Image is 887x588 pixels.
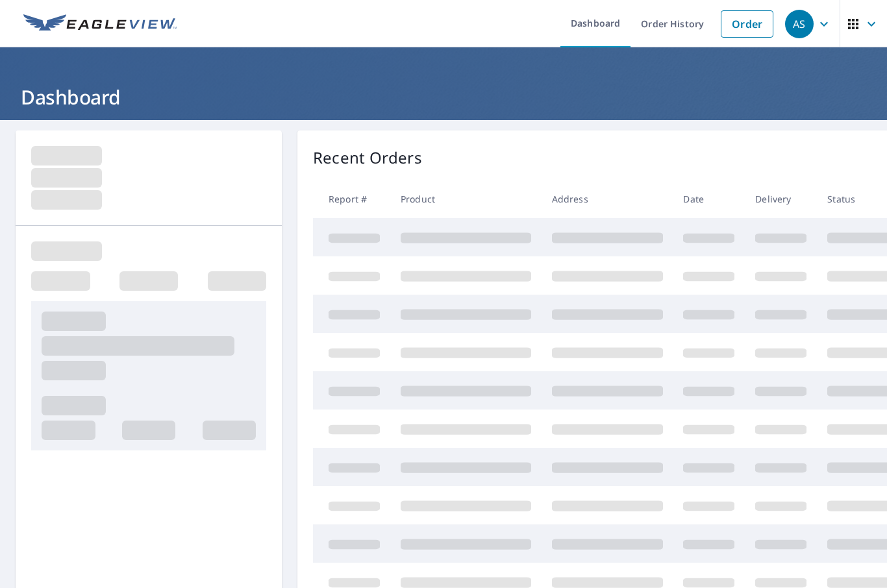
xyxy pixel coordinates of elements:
[313,180,390,218] th: Report #
[721,10,773,38] a: Order
[16,84,871,110] h1: Dashboard
[23,14,177,34] img: EV Logo
[390,180,542,218] th: Product
[785,10,814,38] div: AS
[745,180,817,218] th: Delivery
[673,180,745,218] th: Date
[313,146,422,169] p: Recent Orders
[542,180,673,218] th: Address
